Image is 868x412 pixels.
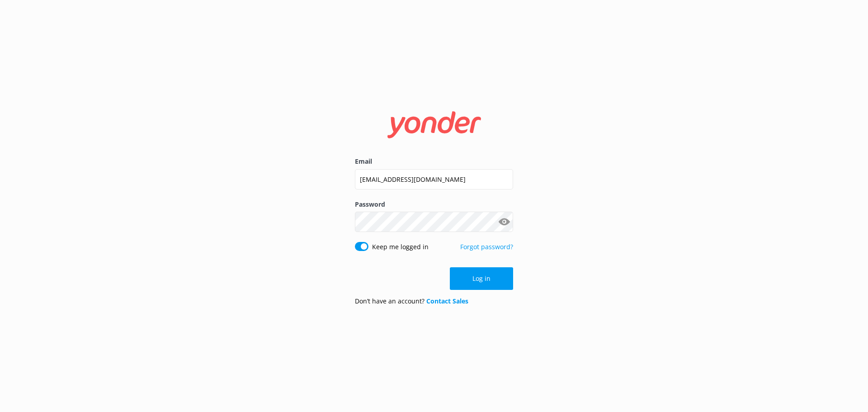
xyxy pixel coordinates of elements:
a: Forgot password? [460,242,513,251]
a: Contact Sales [426,297,468,305]
label: Email [355,156,513,166]
button: Show password [495,213,513,231]
p: Don’t have an account? [355,296,468,306]
input: user@emailaddress.com [355,169,513,189]
label: Password [355,199,513,209]
label: Keep me logged in [372,242,429,252]
button: Log in [450,267,513,290]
